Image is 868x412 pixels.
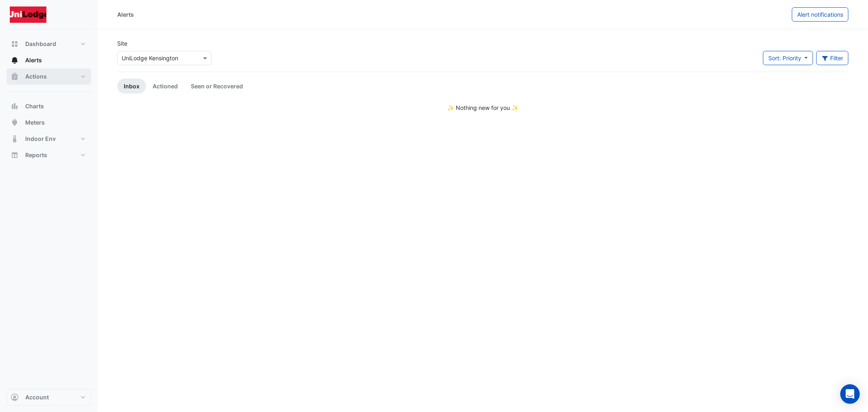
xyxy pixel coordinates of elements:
div: Alerts [117,10,134,19]
button: Sort: Priority [763,51,813,65]
span: Indoor Env [25,135,56,143]
app-icon: Dashboard [11,40,19,48]
div: ✨ Nothing new for you ✨ [117,103,848,112]
button: Dashboard [7,36,91,52]
a: Inbox [117,79,146,94]
span: Account [25,393,49,401]
span: Charts [25,102,44,110]
app-icon: Indoor Env [11,135,19,143]
button: Meters [7,114,91,131]
app-icon: Actions [11,72,19,81]
span: Sort: Priority [768,55,801,61]
button: Account [7,389,91,405]
button: Filter [816,51,849,65]
button: Alerts [7,52,91,68]
span: Dashboard [25,40,56,48]
button: Reports [7,147,91,163]
img: Company Logo [10,7,46,23]
span: Alert notifications [797,11,843,18]
button: Charts [7,98,91,114]
app-icon: Meters [11,118,19,127]
a: Seen or Recovered [184,79,249,94]
app-icon: Alerts [11,56,19,64]
div: Open Intercom Messenger [840,384,860,404]
app-icon: Charts [11,102,19,110]
button: Indoor Env [7,131,91,147]
span: Meters [25,118,45,127]
button: Alert notifications [792,7,848,22]
app-icon: Reports [11,151,19,159]
span: Alerts [25,56,42,64]
label: Site [117,39,127,48]
span: Actions [25,72,47,81]
a: Actioned [146,79,184,94]
span: Reports [25,151,47,159]
button: Actions [7,68,91,85]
